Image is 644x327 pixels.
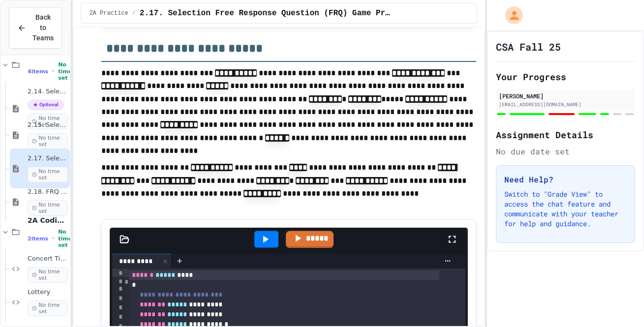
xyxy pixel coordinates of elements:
span: • [52,67,54,75]
span: • [52,235,54,242]
span: 2 items [28,236,48,242]
span: Optional [28,100,64,110]
div: My Account [495,4,525,27]
span: 4 items [28,68,48,75]
div: No due date set [496,146,635,157]
div: [PERSON_NAME] [499,91,632,100]
button: Back to Teams [9,7,62,49]
span: / [132,9,136,17]
span: 2A Coding Challenges [28,216,68,225]
span: 2.18. FRQ Style Selection Coding Practice (2.1-2.6) [28,188,68,196]
span: 2.17. Selection Free Response Question (FRQ) Game Practice (2.1-2.6) [28,154,68,163]
span: Concert Ticket [28,255,68,263]
span: No time set [28,200,68,216]
span: 2.14. Selection Mixed Up Code Practice (2.1-2.6) [28,88,68,96]
span: 2A Practice [89,9,128,17]
span: No time set [58,229,72,248]
h1: CSA Fall 25 [496,40,561,54]
span: Back to Teams [32,12,54,43]
span: 2.17. Selection Free Response Question (FRQ) Game Practice (2.1-2.6) [140,7,392,19]
span: No time set [28,114,68,129]
span: No time set [28,133,68,149]
p: Switch to "Grade View" to access the chat feature and communicate with your teacher for help and ... [504,189,627,229]
h2: Your Progress [496,70,635,84]
span: No time set [28,300,68,316]
span: 2.15. Selection Coding Practice (2.1-2.6) [28,121,68,129]
span: No time set [28,167,68,182]
div: [EMAIL_ADDRESS][DOMAIN_NAME] [499,101,632,108]
h2: Assignment Details [496,128,635,142]
h3: Need Help? [504,174,627,185]
span: No time set [28,267,68,283]
span: Lottery [28,288,68,297]
span: No time set [58,61,72,81]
